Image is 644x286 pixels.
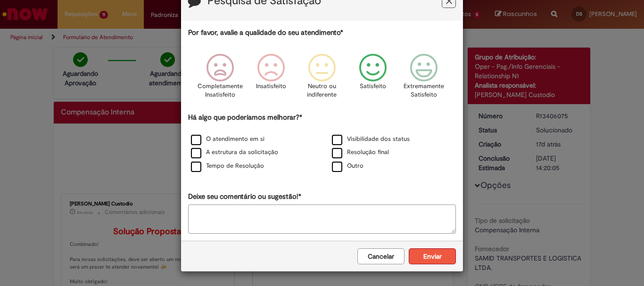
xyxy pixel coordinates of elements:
label: Visibilidade dos status [332,135,410,144]
label: Outro [332,162,363,171]
label: Resolução final [332,148,389,157]
label: Tempo de Resolução [191,162,264,171]
p: Extremamente Satisfeito [404,82,444,99]
p: Neutro ou indiferente [305,82,339,99]
label: Por favor, avalie a qualidade do seu atendimento* [188,28,343,38]
p: Insatisfeito [256,82,286,91]
div: Neutro ou indiferente [298,47,346,111]
button: Cancelar [357,248,405,264]
p: Completamente Insatisfeito [198,82,243,99]
p: Satisfeito [360,82,386,91]
button: Enviar [409,248,456,264]
div: Há algo que poderíamos melhorar?* [188,113,456,173]
label: O atendimento em si [191,135,264,144]
div: Insatisfeito [247,47,295,111]
div: Completamente Insatisfeito [196,47,244,111]
div: Satisfeito [349,47,397,111]
div: Extremamente Satisfeito [400,47,448,111]
label: Deixe seu comentário ou sugestão!* [188,192,301,202]
label: A estrutura da solicitação [191,148,278,157]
